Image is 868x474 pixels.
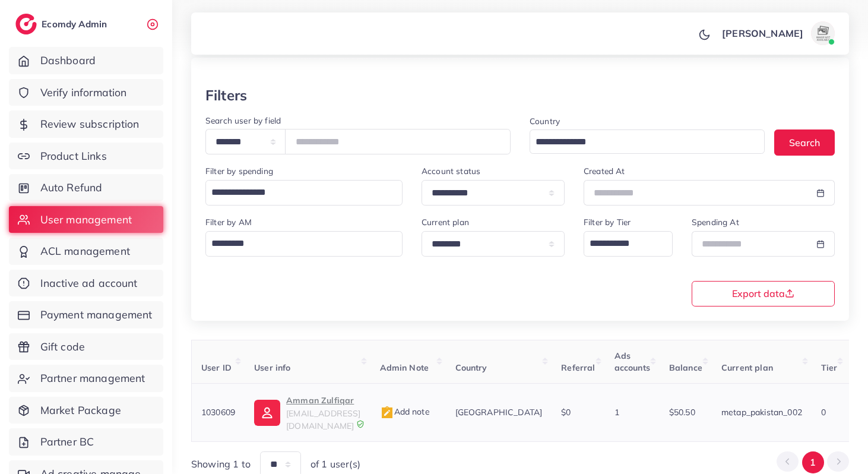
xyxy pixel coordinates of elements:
[455,362,487,373] span: Country
[669,362,702,373] span: Balance
[9,174,163,201] a: Auto Refund
[721,362,773,373] span: Current plan
[286,393,360,407] p: Amman Zulfiqar
[15,14,37,34] img: logo
[205,180,403,206] div: Search for option
[614,350,650,373] span: Ads accounts
[9,301,163,328] a: Payment management
[614,407,619,418] span: 1
[9,397,163,424] a: Market Package
[205,115,281,127] label: Search user by field
[9,79,163,106] a: Verify information
[207,182,387,203] input: Search for option
[422,216,469,228] label: Current plan
[205,165,273,177] label: Filter by spending
[821,407,826,418] span: 0
[40,403,121,418] span: Market Package
[40,434,94,450] span: Partner BC
[9,428,163,456] a: Partner BC
[9,206,163,233] a: User management
[821,362,838,373] span: Tier
[40,212,132,227] span: User management
[40,116,140,132] span: Review subscription
[9,110,163,138] a: Review subscription
[9,143,163,170] a: Product Links
[254,400,280,426] img: ic-user-info.36bf1079.svg
[40,276,138,291] span: Inactive ad account
[9,365,163,392] a: Partner management
[40,180,103,195] span: Auto Refund
[15,14,110,34] a: logoEcomdy Admin
[201,362,232,373] span: User ID
[191,457,251,471] span: Showing 1 to
[531,133,749,151] input: Search for option
[422,165,480,177] label: Account status
[9,270,163,297] a: Inactive ad account
[380,406,394,420] img: admin_note.cdd0b510.svg
[42,18,110,30] h2: Ecomdy Admin
[692,216,739,228] label: Spending At
[721,407,802,418] span: metap_pakistan_002
[722,26,803,40] p: [PERSON_NAME]
[9,47,163,74] a: Dashboard
[561,362,595,373] span: Referral
[205,231,403,257] div: Search for option
[205,216,252,228] label: Filter by AM
[777,451,849,473] ul: Pagination
[584,216,631,228] label: Filter by Tier
[254,362,290,373] span: User info
[40,371,145,386] span: Partner management
[380,406,430,417] span: Add note
[254,393,360,432] a: Amman Zulfiqar[EMAIL_ADDRESS][DOMAIN_NAME]
[774,129,835,155] button: Search
[530,129,765,154] div: Search for option
[205,87,247,104] h3: Filters
[732,289,794,298] span: Export data
[207,233,387,254] input: Search for option
[715,21,840,45] a: [PERSON_NAME]avatar
[9,333,163,361] a: Gift code
[40,339,85,355] span: Gift code
[585,233,657,254] input: Search for option
[692,281,835,306] button: Export data
[311,457,360,471] span: of 1 user(s)
[9,238,163,265] a: ACL management
[201,407,235,418] span: 1030609
[802,451,824,473] button: Go to page 1
[561,407,571,418] span: $0
[40,307,153,323] span: Payment management
[584,231,673,257] div: Search for option
[455,407,543,418] span: [GEOGRAPHIC_DATA]
[40,148,107,164] span: Product Links
[584,165,625,177] label: Created At
[40,53,96,68] span: Dashboard
[40,244,130,259] span: ACL management
[530,115,560,127] label: Country
[380,362,429,373] span: Admin Note
[286,408,360,431] span: [EMAIL_ADDRESS][DOMAIN_NAME]
[40,85,127,100] span: Verify information
[356,420,365,428] img: 9CAL8B2pu8EFxCJHYAAAAldEVYdGRhdGU6Y3JlYXRlADIwMjItMTItMDlUMDQ6NTg6MzkrMDA6MDBXSlgLAAAAJXRFWHRkYXR...
[811,21,835,45] img: avatar
[669,407,695,418] span: $50.50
